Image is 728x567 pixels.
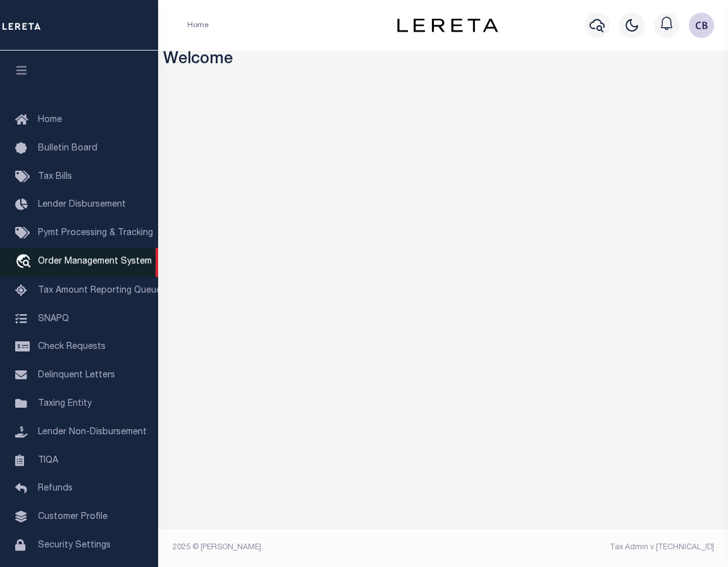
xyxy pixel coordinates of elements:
[38,314,69,323] span: SNAPQ
[397,18,498,32] img: logo-dark.svg
[38,229,153,238] span: Pymt Processing & Tracking
[38,399,92,408] span: Taxing Entity
[38,484,73,493] span: Refunds
[38,286,161,295] span: Tax Amount Reporting Queue
[38,428,147,437] span: Lender Non-Disbursement
[163,542,443,553] div: 2025 © [PERSON_NAME].
[38,343,106,351] span: Check Requests
[38,371,115,380] span: Delinquent Letters
[163,51,724,70] h3: Welcome
[15,254,35,271] i: travel_explore
[38,456,58,465] span: TIQA
[38,144,97,153] span: Bulletin Board
[38,257,152,266] span: Order Management System
[38,116,62,125] span: Home
[38,513,108,521] span: Customer Profile
[187,20,209,31] li: Home
[453,542,714,553] div: Tax Admin v.[TECHNICAL_ID]
[38,200,126,209] span: Lender Disbursement
[38,541,111,550] span: Security Settings
[38,173,72,181] span: Tax Bills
